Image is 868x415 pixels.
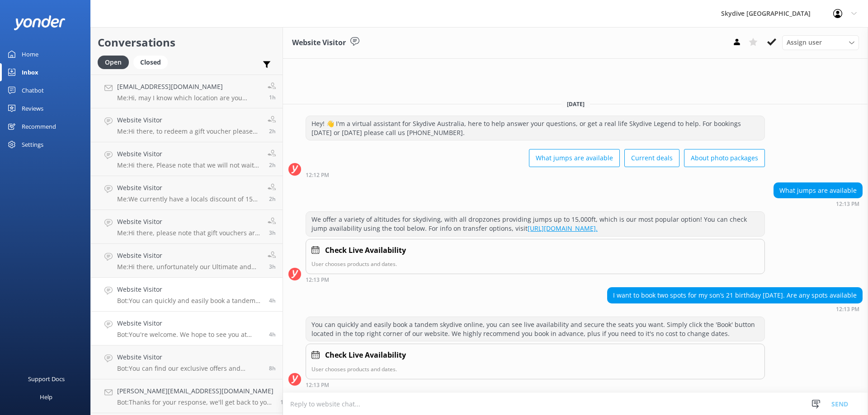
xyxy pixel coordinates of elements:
[782,35,859,50] div: Assign User
[306,382,765,388] div: Sep 07 2025 12:13pm (UTC +10:00) Australia/Brisbane
[117,161,261,169] p: Me: Hi there, Please note that we will not wait for you if you are late as the team are on tight ...
[529,149,620,167] button: What jumps are available
[91,244,283,278] a: Website VisitorMe:Hi there, unfortunately our Ultimate and dedicated packages are not available i...
[98,57,133,67] a: Open
[117,297,262,305] p: Bot: You can quickly and easily book a tandem skydive online, you can see live availability and s...
[269,364,276,372] span: Sep 07 2025 08:08am (UTC +10:00) Australia/Brisbane
[607,306,863,312] div: Sep 07 2025 12:13pm (UTC +10:00) Australia/Brisbane
[91,379,283,413] a: [PERSON_NAME][EMAIL_ADDRESS][DOMAIN_NAME]Bot:Thanks for your response, we'll get back to you as s...
[22,117,56,135] div: Recommend
[40,388,52,406] div: Help
[117,331,262,339] p: Bot: You're welcome. We hope to see you at [GEOGRAPHIC_DATA] [GEOGRAPHIC_DATA] soon!
[269,297,276,304] span: Sep 07 2025 12:13pm (UTC +10:00) Australia/Brisbane
[91,75,283,108] a: [EMAIL_ADDRESS][DOMAIN_NAME]Me:Hi, may I know which location are you looking for?1h
[836,201,859,207] strong: 12:13 PM
[91,312,283,345] a: Website VisitorBot:You're welcome. We hope to see you at [GEOGRAPHIC_DATA] [GEOGRAPHIC_DATA] soon!4h
[608,288,862,303] div: I want to book two spots for my son’s 21 birthday [DATE]. Are any spots available
[269,263,276,270] span: Sep 07 2025 01:10pm (UTC +10:00) Australia/Brisbane
[684,149,765,167] button: About photo packages
[117,251,261,261] h4: Website Visitor
[14,15,66,30] img: yonder-white-logo.png
[269,127,276,135] span: Sep 07 2025 02:16pm (UTC +10:00) Australia/Brisbane
[91,142,283,176] a: Website VisitorMe:Hi there, Please note that we will not wait for you if you are late as the team...
[561,100,590,108] span: [DATE]
[269,331,276,338] span: Sep 07 2025 12:12pm (UTC +10:00) Australia/Brisbane
[91,108,283,142] a: Website VisitorMe:Hi there, to redeem a gift voucher please call our team on [PHONE_NUMBER] :)2h
[98,56,129,69] div: Open
[22,99,43,117] div: Reviews
[306,173,329,178] strong: 12:12 PM
[306,212,764,236] div: We offer a variety of altitudes for skydiving, with all dropzones providing jumps up to 15,000ft,...
[22,81,44,99] div: Chatbot
[306,382,329,388] strong: 12:13 PM
[306,317,764,341] div: You can quickly and easily book a tandem skydive online, you can see live availability and secure...
[774,183,862,198] div: What jumps are available
[269,93,276,101] span: Sep 07 2025 04:18pm (UTC +10:00) Australia/Brisbane
[91,176,283,210] a: Website VisitorMe:We currently have a locals discount of 15% off at certain locations. To enquire...
[133,57,172,67] a: Closed
[22,45,38,63] div: Home
[292,37,346,49] h3: Website Visitor
[117,318,262,328] h4: Website Visitor
[117,364,262,373] p: Bot: You can find our exclusive offers and current deals by visiting our specials page at [URL][D...
[269,161,276,169] span: Sep 07 2025 02:11pm (UTC +10:00) Australia/Brisbane
[117,82,261,92] h4: [EMAIL_ADDRESS][DOMAIN_NAME]
[624,149,679,167] button: Current deals
[325,350,406,361] h4: Check Live Availability
[306,172,765,178] div: Sep 07 2025 12:12pm (UTC +10:00) Australia/Brisbane
[91,278,283,312] a: Website VisitorBot:You can quickly and easily book a tandem skydive online, you can see live avai...
[91,210,283,244] a: Website VisitorMe:Hi there, please note that gift vouchers are none refundable but can be transfe...
[91,345,283,379] a: Website VisitorBot:You can find our exclusive offers and current deals by visiting our specials p...
[117,284,262,294] h4: Website Visitor
[787,37,822,47] span: Assign user
[98,34,276,51] h2: Conversations
[117,127,261,135] p: Me: Hi there, to redeem a gift voucher please call our team on [PHONE_NUMBER] :)
[22,135,43,154] div: Settings
[117,115,261,125] h4: Website Visitor
[269,195,276,203] span: Sep 07 2025 02:10pm (UTC +10:00) Australia/Brisbane
[306,277,329,283] strong: 12:13 PM
[311,260,759,268] p: User chooses products and dates.
[117,149,261,159] h4: Website Visitor
[117,183,261,193] h4: Website Visitor
[117,398,274,406] p: Bot: Thanks for your response, we'll get back to you as soon as we can during opening hours.
[306,276,765,283] div: Sep 07 2025 12:13pm (UTC +10:00) Australia/Brisbane
[306,116,764,140] div: Hey! 👋 I'm a virtual assistant for Skydive Australia, here to help answer your questions, or get ...
[836,307,859,312] strong: 12:13 PM
[280,398,290,406] span: Sep 07 2025 05:24am (UTC +10:00) Australia/Brisbane
[528,224,598,233] a: [URL][DOMAIN_NAME].
[269,229,276,237] span: Sep 07 2025 01:11pm (UTC +10:00) Australia/Brisbane
[117,386,274,396] h4: [PERSON_NAME][EMAIL_ADDRESS][DOMAIN_NAME]
[22,63,38,81] div: Inbox
[117,263,261,271] p: Me: Hi there, unfortunately our Ultimate and dedicated packages are not available in [GEOGRAPHIC_...
[117,229,261,237] p: Me: Hi there, please note that gift vouchers are none refundable but can be transferred to anothe...
[117,195,261,203] p: Me: We currently have a locals discount of 15% off at certain locations. To enquire more about it...
[28,370,65,388] div: Support Docs
[117,352,262,362] h4: Website Visitor
[117,94,261,102] p: Me: Hi, may I know which location are you looking for?
[117,217,261,227] h4: Website Visitor
[133,56,168,69] div: Closed
[325,245,406,256] h4: Check Live Availability
[774,201,863,207] div: Sep 07 2025 12:13pm (UTC +10:00) Australia/Brisbane
[311,365,759,373] p: User chooses products and dates.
